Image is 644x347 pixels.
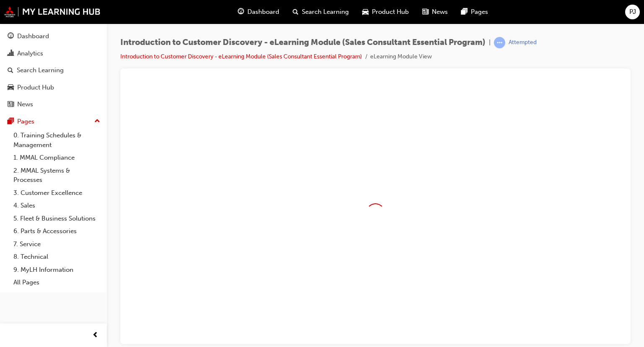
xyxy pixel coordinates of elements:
span: car-icon [362,7,369,17]
a: 3. Customer Excellence [10,187,104,200]
a: 1. MMAL Compliance [10,151,104,164]
a: 4. Sales [10,199,104,212]
div: Analytics [17,49,43,58]
li: eLearning Module View [370,52,432,62]
span: Introduction to Customer Discovery - eLearning Module (Sales Consultant Essential Program) [120,38,486,47]
a: All Pages [10,276,104,289]
a: pages-iconPages [454,3,495,21]
span: Product Hub [372,7,409,17]
a: 5. Fleet & Business Solutions [10,212,104,225]
span: learningRecordVerb_ATTEMPT-icon [494,37,505,48]
div: News [17,100,33,109]
a: 7. Service [10,238,104,251]
span: prev-icon [92,330,99,341]
span: news-icon [8,101,14,108]
span: News [432,7,448,17]
span: Search Learning [302,7,349,17]
div: Dashboard [17,32,49,41]
a: 9. MyLH Information [10,263,104,276]
a: Analytics [3,46,104,61]
a: 2. MMAL Systems & Processes [10,164,104,187]
div: Attempted [509,39,537,47]
div: Product Hub [17,83,54,92]
a: car-iconProduct Hub [356,3,415,21]
a: Dashboard [3,29,104,44]
span: PJ [629,7,636,17]
a: Introduction to Customer Discovery - eLearning Module (Sales Consultant Essential Program) [120,53,362,60]
img: mmal [4,6,101,17]
button: DashboardAnalyticsSearch LearningProduct HubNews [3,27,104,114]
a: news-iconNews [415,3,454,21]
span: news-icon [422,7,428,17]
span: search-icon [8,67,13,74]
a: News [3,97,104,112]
a: 6. Parts & Accessories [10,225,104,238]
a: Product Hub [3,80,104,95]
div: Search Learning [17,66,64,75]
button: Pages [3,114,104,129]
span: pages-icon [8,118,14,126]
a: 8. Technical [10,250,104,263]
span: chart-icon [8,50,14,58]
span: up-icon [94,116,100,127]
span: Pages [471,7,488,17]
span: car-icon [8,84,14,92]
span: search-icon [293,7,299,17]
span: | [489,38,491,47]
a: search-iconSearch Learning [286,3,356,21]
a: 0. Training Schedules & Management [10,129,104,151]
button: PJ [625,5,640,19]
a: guage-iconDashboard [231,3,286,21]
span: guage-icon [238,7,244,17]
span: Dashboard [247,7,279,17]
span: pages-icon [461,7,467,17]
a: Search Learning [3,63,104,78]
div: Pages [17,117,34,126]
span: guage-icon [8,33,14,40]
